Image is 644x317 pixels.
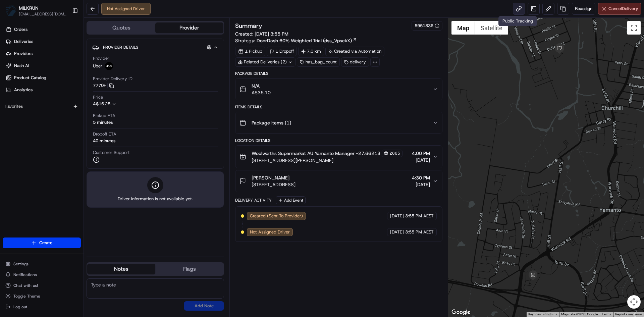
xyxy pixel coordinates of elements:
button: Toggle Theme [3,292,81,301]
span: Woolworths Supermarket AU Yamanto Manager -27.66213 [252,150,380,157]
div: 7.0 km [298,47,324,56]
button: N/AA$35.10 [235,78,442,100]
button: Provider [155,22,223,33]
img: uber-new-logo.jpeg [105,62,113,70]
span: Product Catalog [14,75,46,81]
span: Reassign [575,6,592,12]
span: [DATE] [412,157,430,163]
button: Notifications [3,270,81,279]
a: Product Catalog [3,72,84,83]
div: Related Deliveries (2) [235,57,296,67]
span: [STREET_ADDRESS][PERSON_NAME] [252,157,402,164]
span: A$35.10 [252,89,271,96]
a: Created via Automation [325,47,384,56]
button: Show street map [451,21,475,35]
button: Keyboard shortcuts [528,312,557,317]
button: A$16.28 [93,101,152,107]
a: Deliveries [3,36,84,47]
button: 5951836 [415,23,439,29]
span: MILKRUN [19,5,39,11]
span: 2665 [389,151,400,156]
button: Provider Details [92,42,218,53]
div: Delivery Activity [235,198,272,203]
button: Reassign [572,3,595,15]
span: 4:30 PM [412,174,430,181]
div: Strategy: [235,37,357,44]
span: Deliveries [14,39,33,45]
span: Created (Sent To Provider) [250,213,303,219]
span: [STREET_ADDRESS] [252,181,296,188]
div: 1 Pickup [235,47,265,56]
span: Map data ©2025 Google [561,312,598,316]
button: Woolworths Supermarket AU Yamanto Manager -27.662132665[STREET_ADDRESS][PERSON_NAME]4:00 PM[DATE] [235,146,442,168]
a: Analytics [3,85,84,95]
div: has_bag_count [297,57,340,67]
span: Not Assigned Driver [250,229,290,235]
div: Public Tracking [498,16,537,26]
div: Items Details [235,104,442,110]
span: Driver information is not available yet. [118,196,193,202]
a: DoorDash 60% Weighted Trial (dss_VpsckX) [257,37,357,44]
span: Provider Delivery ID [93,76,132,82]
a: Open this area in Google Maps (opens a new window) [450,308,472,317]
button: Package Items (1) [235,112,442,134]
span: [PERSON_NAME] [252,174,289,181]
button: Create [3,237,81,248]
span: 3:55 PM AEST [405,213,434,219]
button: MILKRUNMILKRUN[EMAIL_ADDRESS][DOMAIN_NAME] [3,3,69,19]
div: Location Details [235,138,442,143]
span: A$16.28 [93,101,110,107]
button: [EMAIL_ADDRESS][DOMAIN_NAME] [19,11,67,17]
span: Log out [13,304,27,310]
span: Pickup ETA [93,113,115,119]
span: 3:55 PM AEST [405,229,434,235]
span: Customer Support [93,150,130,156]
span: 4:00 PM [412,150,430,157]
button: Show satellite imagery [475,21,508,35]
h3: Summary [235,23,262,29]
button: Map camera controls [627,295,641,309]
span: N/A [252,83,271,89]
span: DoorDash 60% Weighted Trial (dss_VpsckX) [257,37,352,44]
span: Chat with us! [13,283,38,288]
a: Terms (opens in new tab) [602,312,611,316]
button: Log out [3,302,81,312]
button: Notes [87,264,155,274]
div: Favorites [3,101,81,112]
span: Providers [14,51,33,57]
a: Nash AI [3,60,84,71]
span: Cancel Delivery [608,6,638,12]
span: Notifications [13,272,37,277]
span: Uber [93,63,102,69]
button: [PERSON_NAME][STREET_ADDRESS]4:30 PM[DATE] [235,170,442,192]
button: Quotes [87,22,155,33]
span: Provider [93,55,109,61]
span: Settings [13,261,29,267]
div: 1 Dropoff [267,47,297,56]
a: Report a map error [615,312,642,316]
button: Settings [3,259,81,269]
span: [DATE] [390,229,404,235]
span: Nash AI [14,63,29,69]
div: 40 minutes [93,138,115,144]
span: Provider Details [103,45,138,50]
span: Package Items ( 1 ) [252,119,291,126]
button: Toggle fullscreen view [627,21,641,35]
div: delivery [341,57,369,67]
img: Google [450,308,472,317]
span: [DATE] 3:55 PM [255,31,288,37]
a: Orders [3,24,84,35]
button: 7770F [93,83,114,89]
span: Toggle Theme [13,294,40,299]
span: Price [93,94,103,100]
button: Chat with us! [3,281,81,290]
div: Package Details [235,71,442,76]
button: Flags [155,264,223,274]
button: CancelDelivery [598,3,641,15]
span: [DATE] [412,181,430,188]
span: Dropoff ETA [93,131,116,137]
span: Orders [14,27,28,33]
